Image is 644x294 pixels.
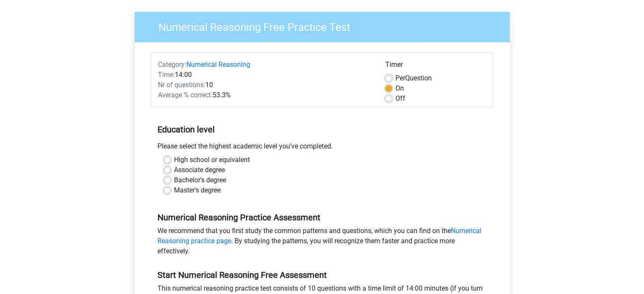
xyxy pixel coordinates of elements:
[385,60,486,73] div: Timer
[158,81,205,89] span: Nr of questions:
[151,226,493,260] div: We recommend that you first study the common patterns and questions, which you can find on the . ...
[395,74,405,82] span: Per
[152,70,379,80] div: 14:00
[152,90,379,100] div: 53.3%
[395,93,405,104] label: Off
[395,83,404,93] label: On
[395,73,432,83] label: Question
[174,165,225,175] label: Associate degree
[158,212,487,223] h5: Numerical Reasoning Practice Assessment
[158,91,213,99] span: Average % correct:
[151,141,493,155] div: Please select the highest academic level you’ve completed.
[174,185,221,195] label: Master's degree
[158,121,487,138] h5: Education level
[186,60,250,69] a: Numerical Reasoning
[174,175,226,185] label: Bachelor's degree
[174,155,250,165] label: High school or equivalent
[148,17,503,34] h3: Numerical Reasoning Free Practice Test
[158,71,175,79] span: Time:
[158,60,186,69] span: Category:
[158,270,487,280] h5: Start Numerical Reasoning Free Assessment
[152,80,379,90] div: 10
